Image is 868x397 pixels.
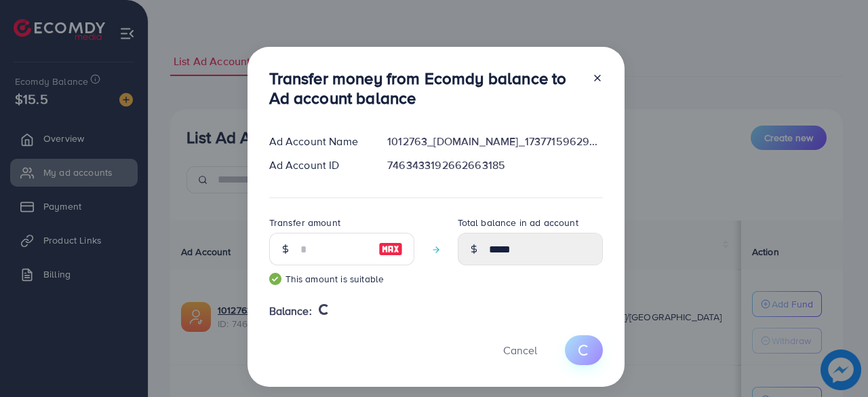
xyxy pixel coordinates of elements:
div: Ad Account ID [258,157,377,173]
img: image [378,241,403,257]
img: guide [269,273,281,285]
button: Cancel [486,335,554,364]
div: 1012763_[DOMAIN_NAME]_1737715962950 [376,134,613,149]
div: Ad Account Name [258,134,377,149]
span: Cancel [503,343,537,358]
div: 7463433192662663185 [376,157,613,173]
span: Balance: [269,303,312,319]
h3: Transfer money from Ecomdy balance to Ad account balance [269,69,581,108]
label: Transfer amount [269,216,340,229]
small: This amount is suitable [269,272,414,286]
label: Total balance in ad account [458,216,578,229]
